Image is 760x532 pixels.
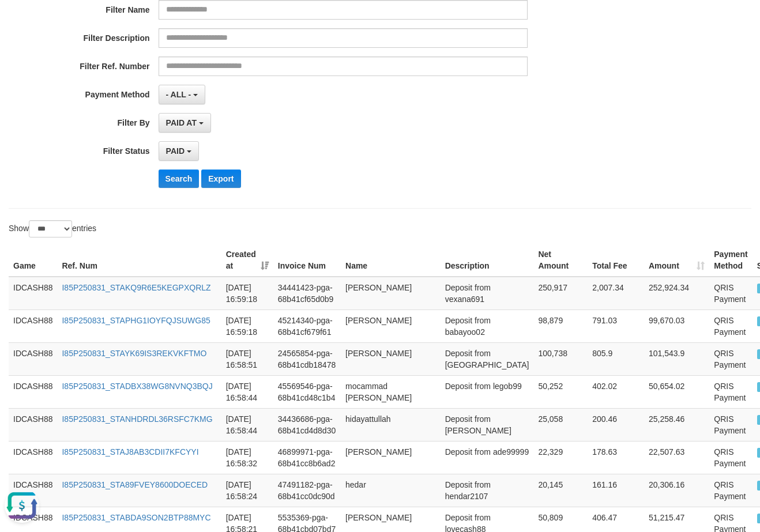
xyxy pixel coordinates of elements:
[709,244,752,277] th: Payment Method
[644,375,709,408] td: 50,654.02
[29,220,72,237] select: Showentries
[341,244,441,277] th: Name
[159,113,211,133] button: PAID AT
[62,382,212,391] a: I85P250831_STADBX38WG8NVNQ3BQJ
[221,277,273,310] td: [DATE] 16:59:18
[221,441,273,474] td: [DATE] 16:58:32
[533,277,588,310] td: 250,917
[533,474,588,507] td: 20,145
[441,244,534,277] th: Description
[341,375,441,408] td: mocammad [PERSON_NAME]
[166,118,197,127] span: PAID AT
[273,277,341,310] td: 34441423-pga-68b41cf65d0b9
[57,244,221,277] th: Ref. Num
[9,441,57,474] td: IDCASH88
[9,408,57,441] td: IDCASH88
[62,447,198,456] a: I85P250831_STAJ8AB3CDII7KFCYYI
[62,513,210,522] a: I85P250831_STABDA9SON2BTP88MYC
[709,441,752,474] td: QRIS Payment
[441,441,534,474] td: Deposit from ade99999
[273,441,341,474] td: 46899971-pga-68b41cc8b6ad2
[273,244,341,277] th: Invoice Num
[62,480,208,489] a: I85P250831_STA89FVEY8600DOECED
[273,474,341,507] td: 47491182-pga-68b41cc0dc90d
[9,474,57,507] td: IDCASH88
[159,169,200,188] button: Search
[62,283,210,292] a: I85P250831_STAKQ9R6E5KEGPXQRLZ
[9,220,96,237] label: Show entries
[588,342,644,375] td: 805.9
[644,474,709,507] td: 20,306.16
[441,277,534,310] td: Deposit from vexana691
[588,375,644,408] td: 402.02
[221,474,273,507] td: [DATE] 16:58:24
[166,90,191,99] span: - ALL -
[441,375,534,408] td: Deposit from legob99
[341,342,441,375] td: [PERSON_NAME]
[9,310,57,342] td: IDCASH88
[709,474,752,507] td: QRIS Payment
[221,408,273,441] td: [DATE] 16:58:44
[533,310,588,342] td: 98,879
[9,277,57,310] td: IDCASH88
[341,408,441,441] td: hidayattullah
[201,169,240,188] button: Export
[533,244,588,277] th: Net Amount
[9,244,57,277] th: Game
[441,474,534,507] td: Deposit from hendar2107
[644,277,709,310] td: 252,924.34
[709,408,752,441] td: QRIS Payment
[588,310,644,342] td: 791.03
[709,375,752,408] td: QRIS Payment
[221,310,273,342] td: [DATE] 16:59:18
[273,310,341,342] td: 45214340-pga-68b41cf679f61
[644,342,709,375] td: 101,543.9
[441,408,534,441] td: Deposit from [PERSON_NAME]
[62,349,206,358] a: I85P250831_STAYK69IS3REKVKFTMO
[5,5,39,39] button: Open LiveChat chat widget
[166,146,185,156] span: PAID
[341,277,441,310] td: [PERSON_NAME]
[644,441,709,474] td: 22,507.63
[588,441,644,474] td: 178.63
[533,441,588,474] td: 22,329
[273,408,341,441] td: 34436686-pga-68b41cd4d8d30
[644,310,709,342] td: 99,670.03
[273,342,341,375] td: 24565854-pga-68b41cdb18478
[62,316,210,325] a: I85P250831_STAPHG1IOYFQJSUWG85
[341,441,441,474] td: [PERSON_NAME]
[533,408,588,441] td: 25,058
[62,414,212,424] a: I85P250831_STANHDRDL36RSFC7KMG
[644,244,709,277] th: Amount: activate to sort column ascending
[533,342,588,375] td: 100,738
[221,244,273,277] th: Created at: activate to sort column ascending
[709,310,752,342] td: QRIS Payment
[588,244,644,277] th: Total Fee
[159,85,205,104] button: - ALL -
[441,310,534,342] td: Deposit from babayoo02
[273,375,341,408] td: 45569546-pga-68b41cd48c1b4
[588,474,644,507] td: 161.16
[221,342,273,375] td: [DATE] 16:58:51
[341,310,441,342] td: [PERSON_NAME]
[9,375,57,408] td: IDCASH88
[644,408,709,441] td: 25,258.46
[159,141,199,161] button: PAID
[533,375,588,408] td: 50,252
[441,342,534,375] td: Deposit from [GEOGRAPHIC_DATA]
[709,277,752,310] td: QRIS Payment
[341,474,441,507] td: hedar
[9,342,57,375] td: IDCASH88
[709,342,752,375] td: QRIS Payment
[221,375,273,408] td: [DATE] 16:58:44
[588,408,644,441] td: 200.46
[588,277,644,310] td: 2,007.34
